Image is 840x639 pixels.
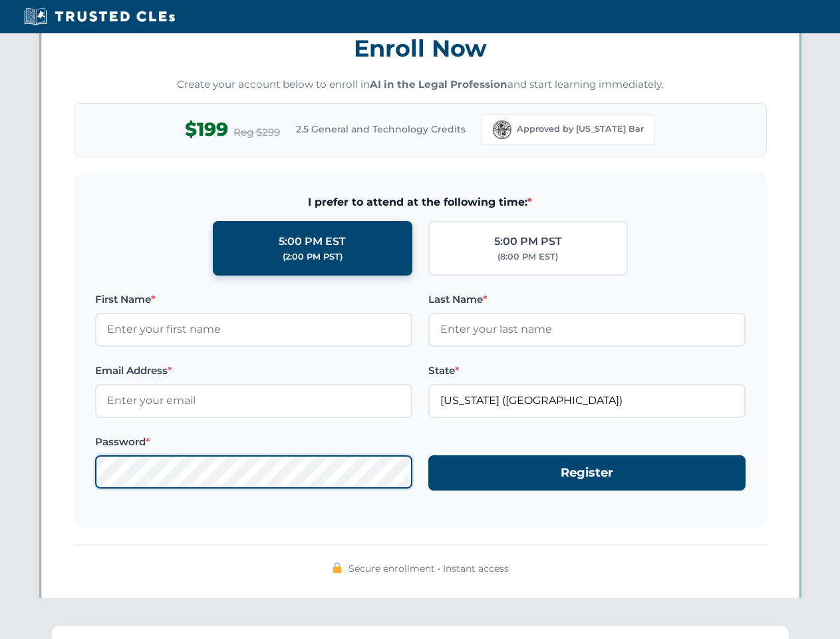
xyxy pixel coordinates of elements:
[95,363,412,379] label: Email Address
[494,233,562,250] div: 5:00 PM PST
[279,233,346,250] div: 5:00 PM EST
[332,562,343,573] img: 🔒
[95,434,412,450] label: Password
[428,313,746,346] input: Enter your last name
[349,561,509,576] span: Secure enrollment • Instant access
[95,194,746,211] span: I prefer to attend at the following time:
[95,292,412,308] label: First Name
[493,120,511,139] img: Florida Bar
[497,250,558,264] div: (8:00 PM EST)
[296,122,466,136] span: 2.5 General and Technology Credits
[233,124,280,140] span: Reg $299
[185,114,228,144] span: $199
[283,250,343,264] div: (2:00 PM PST)
[428,292,746,308] label: Last Name
[95,313,412,346] input: Enter your first name
[20,7,179,27] img: Trusted CLEs
[95,384,412,417] input: Enter your email
[74,77,767,93] p: Create your account below to enroll in and start learning immediately.
[517,122,644,136] span: Approved by [US_STATE] Bar
[428,455,746,491] button: Register
[74,27,767,69] h3: Enroll Now
[428,363,746,379] label: State
[370,78,507,91] strong: AI in the Legal Profession
[428,384,746,417] input: Florida (FL)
